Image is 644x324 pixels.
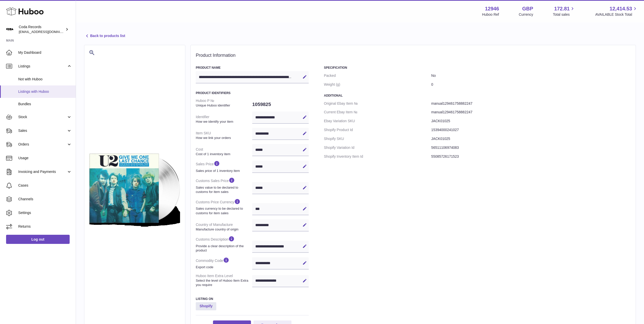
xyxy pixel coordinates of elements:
[595,12,638,17] span: AVAILABLE Stock Total
[18,169,67,174] span: Invoicing and Payments
[84,33,125,39] a: Back to products list
[196,278,251,287] strong: Select the level of Huboo Item Extra you require
[324,152,431,161] dt: Shopify Inventory Item Id
[6,26,14,33] img: haz@pcatmedia.com
[89,139,180,238] img: 129461758898551.png
[324,80,431,89] dt: Weight (g)
[485,5,499,12] strong: 12946
[431,125,631,134] dd: 15394000241027
[324,108,431,117] dt: Current Ebay Item №
[196,145,252,158] dt: Cost
[610,5,632,12] span: 12,414.53
[6,235,70,244] a: Log out
[252,99,309,110] dd: 1059825
[196,227,251,232] strong: Manufacture country of origin
[196,255,252,272] dt: Commodity Code
[431,143,631,152] dd: 56511106974083
[196,152,251,156] strong: Cost of 1 inventory item
[18,89,72,94] span: Listings with Huboo
[431,152,631,161] dd: 55085726171523
[18,115,67,119] span: Stock
[18,183,72,188] span: Cases
[482,12,499,17] div: Huboo Ref
[553,12,575,17] span: Total sales
[196,185,251,194] strong: Sales value to be declared to customs for item sales
[595,5,638,17] a: 12,414.53 AVAILABLE Stock Total
[431,80,631,89] dd: 0
[196,233,252,255] dt: Customs Description
[431,71,631,80] dd: No
[18,64,67,69] span: Listings
[19,25,64,34] div: Coda Records
[324,143,431,152] dt: Shopify Variation Id
[324,125,431,134] dt: Shopify Product Id
[196,196,252,217] dt: Customs Price Currency
[196,265,251,269] strong: Export code
[196,272,252,289] dt: Huboo Item Extra Level
[196,206,251,215] strong: Sales currency to be declared to customs for item sales
[196,158,252,175] dt: Sales Price
[18,224,72,229] span: Returns
[18,156,72,160] span: Usage
[18,197,72,202] span: Channels
[196,96,252,110] dt: Huboo P №
[324,66,631,70] h3: Specification
[324,134,431,143] dt: Shopify SKU
[431,117,631,125] dd: JACK01025
[18,102,72,106] span: Bundles
[196,129,252,142] dt: Item SKU
[196,220,252,233] dt: Country of Manufacture
[18,77,72,82] span: Not with Huboo
[18,128,67,133] span: Sales
[431,134,631,143] dd: JACK01025
[196,91,309,95] h3: Product Identifiers
[18,210,72,215] span: Settings
[324,99,431,108] dt: Original Ebay Item №
[324,71,431,80] dt: Packed
[19,30,74,34] span: [EMAIL_ADDRESS][DOMAIN_NAME]
[196,175,252,196] dt: Customs Sales Price
[196,244,251,253] strong: Provide a clear description of the product
[196,169,251,173] strong: Sales price of 1 inventory item
[196,113,252,126] dt: Identifier
[18,142,67,147] span: Orders
[431,99,631,108] dd: manual129461758882247
[196,103,251,108] strong: Unique Huboo identifier
[196,119,251,124] strong: How we identify your item
[196,53,631,58] h2: Product Information
[431,108,631,117] dd: manual129461758882247
[196,302,216,310] strong: Shopify
[18,50,72,55] span: My Dashboard
[519,12,533,17] div: Currency
[522,5,533,12] strong: GBP
[553,5,575,17] a: 172.81 Total sales
[324,117,431,125] dt: Ebay Variation SKU
[196,297,309,301] h3: Listing On
[196,136,251,140] strong: How we link your orders
[196,66,309,70] h3: Product Name
[554,5,570,12] span: 172.81
[324,94,631,98] h3: Additional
